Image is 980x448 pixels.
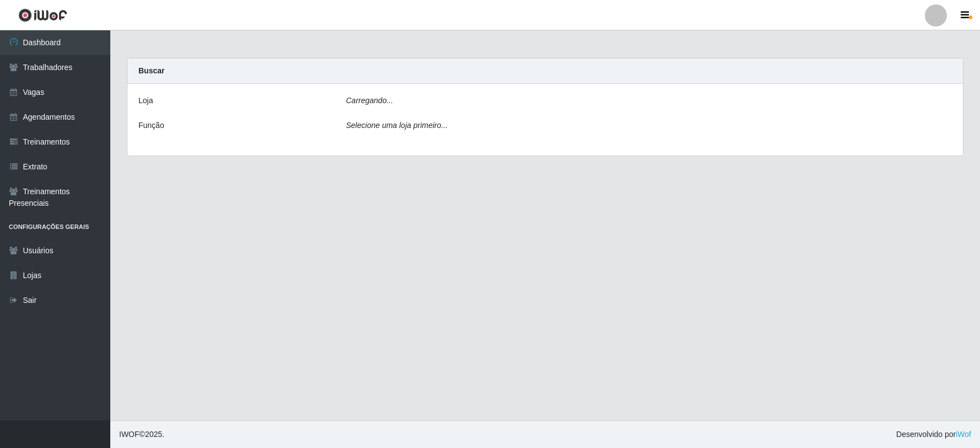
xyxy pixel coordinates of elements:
[138,66,164,75] strong: Buscar
[896,429,971,440] span: Desenvolvido por
[119,430,140,439] span: IWOF
[138,95,153,106] label: Loja
[18,8,67,22] img: CoreUI Logo
[138,120,164,131] label: Função
[346,96,393,105] i: Carregando...
[956,430,971,439] a: iWof
[119,429,164,440] span: © 2025 .
[346,121,447,130] i: Selecione uma loja primeiro...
